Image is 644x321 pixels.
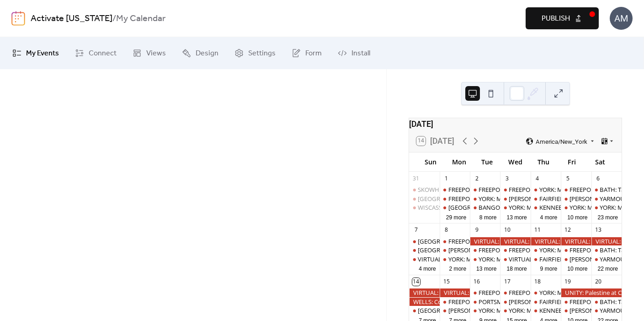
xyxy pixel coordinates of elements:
[470,298,500,306] div: PORTSMOUTH NH: ICE Out of Pease, Visibility
[479,288,628,297] div: FREEPORT: VISIBILITY FREEPORT Stand for Democracy!
[533,174,541,182] div: 4
[331,41,377,65] a: Install
[536,138,587,144] span: America/New_York
[228,41,282,65] a: Settings
[561,203,591,212] div: YORK: Morning Resistance at Town Center
[503,264,530,272] button: 18 more
[112,10,116,27] b: /
[473,174,481,182] div: 2
[470,237,500,245] div: VIRTUAL: Sign the Petition to Kick ICE Out of Pease
[509,195,633,203] div: [PERSON_NAME]: NO I.C.E in [PERSON_NAME]
[479,255,617,263] div: YORK: Morning Resistance at [GEOGRAPHIC_DATA]
[561,298,591,306] div: FREEPORT: AM and PM Rush Hour Brigade. Click for times!
[31,10,112,27] a: Activate [US_STATE]
[561,255,591,263] div: WELLS: NO I.C.E in Wells
[418,203,598,212] div: WISCASSET: Community Stand Up - Being a Good Human Matters!
[448,255,587,263] div: YORK: Morning Resistance at [GEOGRAPHIC_DATA]
[542,13,570,24] span: Publish
[564,264,591,272] button: 10 more
[591,203,622,212] div: YORK: Morning Resistance at Town Center
[509,298,633,306] div: [PERSON_NAME]: NO I.C.E in [PERSON_NAME]
[409,195,439,203] div: BELFAST: Support Palestine Weekly Standout
[470,185,500,194] div: FREEPORT: VISIBILITY FREEPORT Stand for Democracy!
[558,152,586,171] div: Fri
[561,237,591,245] div: VIRTUAL: Sign the Petition to Kick ICE Out of Pease
[68,41,123,65] a: Connect
[416,152,445,171] div: Sun
[591,237,622,245] div: VIRTUAL: Sign the Petition to Kick ICE Out of Pease
[531,246,561,254] div: YORK: Morning Resistance at Town Center
[418,255,611,263] div: VIRTUAL: The Resistance Lab Organizing Training with [PERSON_NAME]
[476,212,500,221] button: 8 more
[445,152,473,171] div: Mon
[479,306,617,315] div: YORK: Morning Resistance at [GEOGRAPHIC_DATA]
[470,255,500,263] div: YORK: Morning Resistance at Town Center
[440,237,470,245] div: FREEPORT: AM and PM Visibility Bridge Brigade. Click for times!
[537,212,561,221] button: 4 more
[440,203,470,212] div: LISBON FALLS: Labor Day Rally
[473,264,500,272] button: 13 more
[5,41,66,65] a: My Events
[89,48,117,59] span: Connect
[470,203,500,212] div: BANGOR: Weekly peaceful protest
[116,10,165,27] b: My Calendar
[500,237,530,245] div: VIRTUAL: Sign the Petition to Kick ICE Out of Pease
[409,118,622,130] div: [DATE]
[440,288,470,297] div: VIRTUAL: Sign the Petition to Kick ICE Out of Pease
[500,185,530,194] div: FREEPORT: Visibility Brigade Standout
[500,195,530,203] div: WELLS: NO I.C.E in Wells
[594,278,602,286] div: 20
[533,278,541,286] div: 18
[586,152,614,171] div: Sat
[448,185,618,194] div: FREEPORT: AM and PM Visibility Bridge Brigade. Click for times!
[539,195,611,203] div: FAIRFIELD: Stop The Coup
[442,174,450,182] div: 1
[500,203,530,212] div: YORK: Morning Resistance at Town Center
[470,246,500,254] div: FREEPORT: VISIBILITY FREEPORT Stand for Democracy!
[146,48,166,59] span: Views
[610,7,633,30] div: AM
[473,226,481,234] div: 9
[479,185,628,194] div: FREEPORT: VISIBILITY FREEPORT Stand for Democracy!
[440,195,470,203] div: FREEPORT: Visibility Labor Day Fight for Workers
[533,226,541,234] div: 11
[11,11,25,26] img: logo
[564,212,591,221] button: 10 more
[594,226,602,234] div: 13
[539,298,611,306] div: FAIRFIELD: Stop The Coup
[479,203,572,212] div: BANGOR: Weekly peaceful protest
[539,306,606,315] div: KENNEBUNK: Stand Out
[418,246,613,254] div: [GEOGRAPHIC_DATA]: [PERSON_NAME][GEOGRAPHIC_DATA] Porchfest
[473,152,501,171] div: Tue
[470,288,500,297] div: FREEPORT: VISIBILITY FREEPORT Stand for Democracy!
[503,226,511,234] div: 10
[409,203,439,212] div: WISCASSET: Community Stand Up - Being a Good Human Matters!
[418,195,576,203] div: [GEOGRAPHIC_DATA]: Support Palestine Weekly Standout
[470,306,500,315] div: YORK: Morning Resistance at Town Center
[409,306,439,315] div: PORTLAND: SURJ Greater Portland Gathering (Showing up for Racial Justice)
[409,298,439,306] div: WELLS: Continuous Sunrise to Sunset No I.C.E. Rally
[418,185,575,194] div: SKOWHEGAN: Central [US_STATE] Labor Council Day BBQ
[448,203,543,212] div: [GEOGRAPHIC_DATA]: [DATE] Rally
[591,246,622,254] div: BATH: Tabling at the Bath Farmers Market
[440,255,470,263] div: YORK: Morning Resistance at Town Center
[531,288,561,297] div: YORK: Morning Resistance at Town Center
[479,246,628,254] div: FREEPORT: VISIBILITY FREEPORT Stand for Democracy!
[473,278,481,286] div: 16
[531,185,561,194] div: YORK: Morning Resistance at Town Center
[591,195,622,203] div: YARMOUTH: Saturday Weekly Rally - Resist Hate - Support Democracy
[196,48,218,59] span: Design
[479,195,617,203] div: YORK: Morning Resistance at [GEOGRAPHIC_DATA]
[561,306,591,315] div: WELLS: NO I.C.E in Wells
[539,255,611,263] div: FAIRFIELD: Stop The Coup
[561,185,591,194] div: FREEPORT: AM and PM Rush Hour Brigade. Click for times!
[500,246,530,254] div: FREEPORT: Visibility Brigade Standout
[440,298,470,306] div: FREEPORT: AM and PM Visibility Bridge Brigade. Click for times!
[564,226,572,234] div: 12
[418,237,576,245] div: [GEOGRAPHIC_DATA]: Support Palestine Weekly Standout
[351,48,370,59] span: Install
[509,246,612,254] div: FREEPORT: Visibility Brigade Standout
[500,288,530,297] div: FREEPORT: Visibility Brigade Standout
[442,212,470,221] button: 29 more
[412,278,420,286] div: 14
